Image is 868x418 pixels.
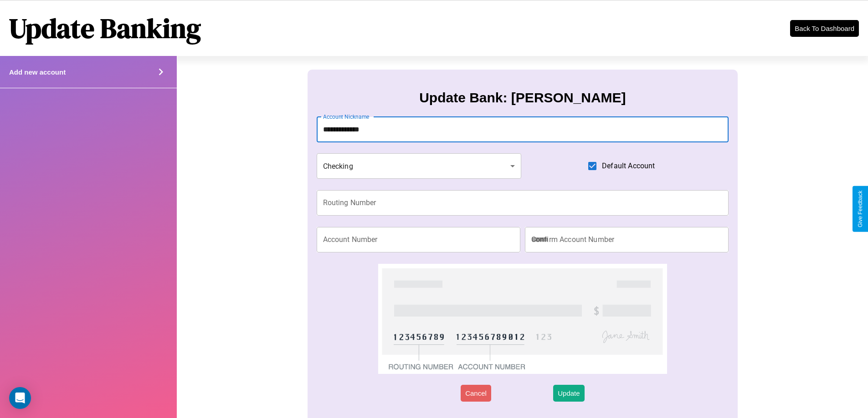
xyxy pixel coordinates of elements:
h3: Update Bank: [PERSON_NAME] [419,90,626,106]
h4: Add new account [9,68,66,76]
label: Account Nickname [323,113,370,121]
div: Give Feedback [857,191,863,227]
h1: Update Banking [9,10,201,47]
button: Back To Dashboard [790,20,859,37]
button: Cancel [461,385,491,402]
div: Checking [317,153,522,179]
span: Default Account [602,161,655,171]
button: Update [553,385,584,402]
img: check [378,264,667,374]
div: Open Intercom Messenger [9,387,31,409]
